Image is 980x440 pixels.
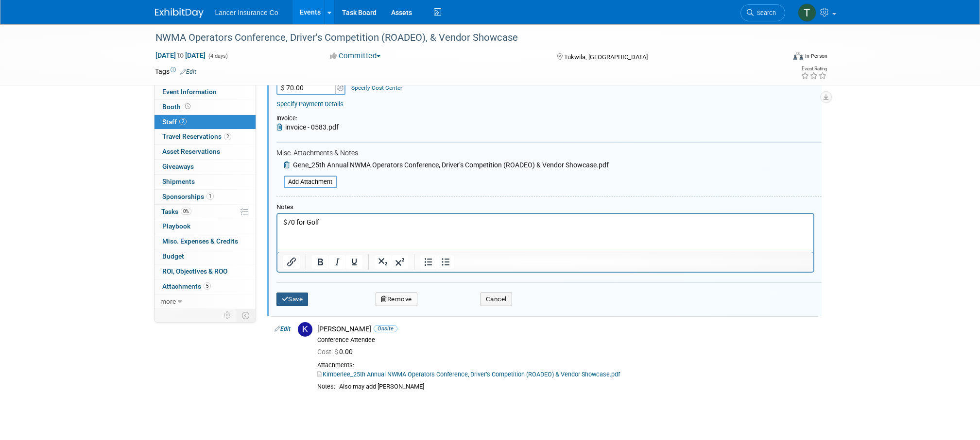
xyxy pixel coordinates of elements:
img: K.jpg [298,322,312,337]
button: Subscript [375,255,391,269]
a: more [155,294,256,309]
div: Conference Attendee [317,336,814,344]
a: Remove Attachment [276,123,285,131]
span: Staff [162,118,187,126]
a: Sponsorships1 [155,190,256,204]
span: Tukwila, [GEOGRAPHIC_DATA] [564,53,648,61]
span: 1 [206,193,214,200]
span: Tasks [161,208,191,215]
a: Search [740,4,785,21]
a: Asset Reservations [155,145,256,159]
span: 0% [181,208,191,215]
span: 2 [179,118,187,125]
a: Playbook [155,219,256,234]
img: Terrence Forrest [798,3,816,22]
span: Search [754,9,776,16]
td: Personalize Event Tab Strip [219,309,236,322]
iframe: Rich Text Area [277,214,813,252]
span: [DATE] [DATE] [155,51,206,60]
a: Travel Reservations2 [155,130,256,144]
div: Notes [276,203,814,212]
span: to [176,51,185,59]
a: Tasks0% [155,205,256,219]
span: Asset Reservations [162,147,220,155]
a: Budget [155,249,256,264]
div: Event Format [728,50,828,65]
span: Booth [162,103,192,111]
span: (4 days) [207,53,228,59]
span: Sponsorships [162,193,214,200]
button: Insert/edit link [283,255,300,269]
span: Giveaways [162,163,194,170]
button: Italic [329,255,345,269]
div: Notes: [317,383,335,391]
span: 2 [224,133,231,140]
button: Numbered list [420,255,437,269]
div: Event Rating [801,66,827,71]
img: ExhibitDay [155,8,204,18]
a: Kimberlee_25th Annual NWMA Operators Conference, Driver’s Competition (ROADEO) & Vendor Showcase.pdf [317,371,620,378]
span: Lancer Insurance Co [215,9,278,16]
span: more [160,297,176,305]
a: Shipments [155,175,256,189]
a: Misc. Expenses & Credits [155,234,256,249]
div: Attachments: [317,361,814,369]
button: Underline [346,255,362,269]
span: Shipments [162,178,195,185]
span: Onsite [374,325,397,332]
a: Event Information [155,85,256,99]
span: Cost: $ [317,348,339,356]
button: Superscript [392,255,408,269]
span: 0.00 [317,348,357,356]
span: invoice - 0583.pdf [285,123,339,131]
div: Invoice: [276,114,339,123]
div: NWMA Operators Conference, Driver's Competition (ROADEO), & Vendor Showcase [152,29,771,47]
td: Toggle Event Tabs [236,309,256,322]
a: Edit [275,326,291,332]
a: Booth [155,100,256,114]
a: Attachments5 [155,279,256,294]
div: Misc. Attachments & Notes [276,149,822,158]
button: Cancel [481,293,512,306]
span: Booth not reserved yet [183,103,192,110]
span: 5 [204,282,211,290]
a: Specify Payment Details [276,100,344,108]
a: Staff2 [155,115,256,130]
span: Event Information [162,88,217,96]
a: ROI, Objectives & ROO [155,264,256,279]
span: Misc. Expenses & Credits [162,237,238,245]
div: Also may add [PERSON_NAME] [339,383,814,391]
img: Format-Inperson.png [793,52,803,60]
button: Save [276,293,309,306]
div: In-Person [805,52,827,60]
span: Travel Reservations [162,132,231,140]
button: Bold [312,255,328,269]
a: Giveaways [155,160,256,174]
span: Attachments [162,282,211,290]
td: Tags [155,66,196,76]
a: Edit [180,68,196,75]
span: Playbook [162,222,190,230]
span: Gene_25th Annual NWMA Operators Conference, Driver’s Competition (ROADEO) & Vendor Showcase.pdf [293,161,609,169]
span: Budget [162,252,184,260]
span: ROI, Objectives & ROO [162,267,227,275]
button: Remove [376,293,417,306]
a: Specify Cost Center [351,84,402,91]
div: [PERSON_NAME] [317,325,814,334]
button: Committed [327,51,384,61]
button: Bullet list [437,255,454,269]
